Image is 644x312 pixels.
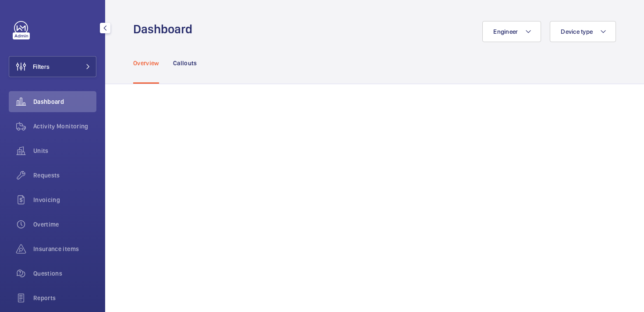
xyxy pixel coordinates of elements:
[33,97,96,106] span: Dashboard
[561,28,593,35] span: Device type
[133,59,159,67] p: Overview
[550,21,616,42] button: Device type
[133,21,198,37] h1: Dashboard
[33,294,96,302] span: Reports
[33,122,96,131] span: Activity Monitoring
[33,62,50,71] span: Filters
[173,59,197,67] p: Callouts
[33,269,96,278] span: Questions
[9,56,96,77] button: Filters
[33,220,96,229] span: Overtime
[33,195,96,204] span: Invoicing
[33,171,96,180] span: Requests
[493,28,518,35] span: Engineer
[482,21,541,42] button: Engineer
[33,146,96,155] span: Units
[33,245,96,253] span: Insurance items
